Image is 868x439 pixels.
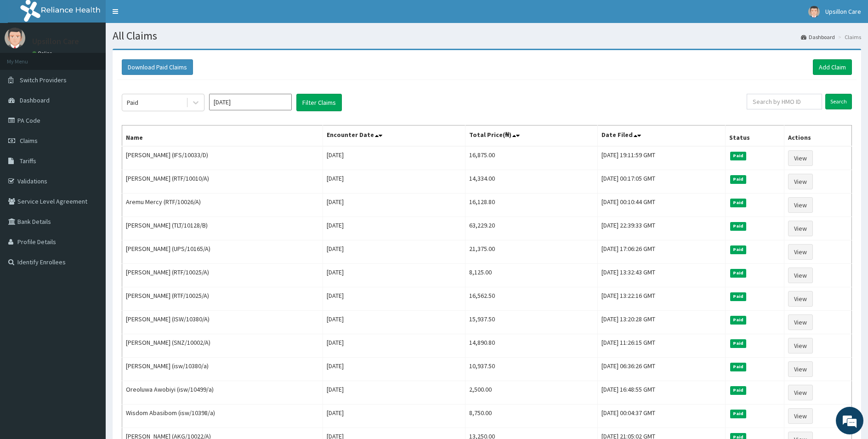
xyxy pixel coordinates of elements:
[730,339,747,348] span: Paid
[598,311,725,334] td: [DATE] 13:20:28 GMT
[122,59,193,75] button: Download Paid Claims
[598,194,725,217] td: [DATE] 00:10:44 GMT
[122,264,323,287] td: [PERSON_NAME] (RTF/10025/A)
[323,217,465,240] td: [DATE]
[598,358,725,381] td: [DATE] 06:36:26 GMT
[323,381,465,405] td: [DATE]
[598,381,725,405] td: [DATE] 16:48:55 GMT
[788,174,813,189] a: View
[127,98,138,107] div: Paid
[808,6,820,17] img: User Image
[730,292,747,301] span: Paid
[598,125,725,147] th: Date Filed
[836,33,861,41] li: Claims
[730,316,747,324] span: Paid
[598,170,725,194] td: [DATE] 00:17:05 GMT
[122,405,323,428] td: Wisdom Abasibom (isw/10398/a)
[788,221,813,236] a: View
[5,251,175,283] textarea: Type your message and hit 'Enter'
[788,361,813,377] a: View
[598,334,725,358] td: [DATE] 11:26:15 GMT
[465,146,598,170] td: 16,875.00
[788,197,813,213] a: View
[465,217,598,240] td: 63,229.20
[32,37,79,46] p: Upsillon Care
[730,222,747,230] span: Paid
[465,311,598,334] td: 15,937.50
[323,125,465,147] th: Encounter Date
[813,59,852,75] a: Add Claim
[122,381,323,405] td: Oreoluwa Awobiyi (isw/10499/a)
[730,175,747,183] span: Paid
[465,358,598,381] td: 10,937.50
[5,28,25,48] img: User Image
[598,264,725,287] td: [DATE] 13:32:43 GMT
[323,334,465,358] td: [DATE]
[465,125,598,147] th: Total Price(₦)
[465,170,598,194] td: 14,334.00
[598,240,725,264] td: [DATE] 17:06:26 GMT
[20,157,36,165] span: Tariffs
[598,287,725,311] td: [DATE] 13:22:16 GMT
[17,46,37,69] img: d_794563401_company_1708531726252_794563401
[122,194,323,217] td: Aremu Mercy (RTF/10026/A)
[465,194,598,217] td: 16,128.80
[323,405,465,428] td: [DATE]
[730,245,747,254] span: Paid
[209,94,292,110] input: Select Month and Year
[598,146,725,170] td: [DATE] 19:11:59 GMT
[323,311,465,334] td: [DATE]
[122,334,323,358] td: [PERSON_NAME] (SNZ/10002/A)
[53,116,127,209] span: We're online!
[788,244,813,260] a: View
[747,94,822,109] input: Search by HMO ID
[801,33,835,41] a: Dashboard
[465,287,598,311] td: 16,562.50
[784,125,851,147] th: Actions
[825,7,861,16] span: Upsillon Care
[122,146,323,170] td: [PERSON_NAME] (IFS/10033/D)
[323,287,465,311] td: [DATE]
[465,405,598,428] td: 8,750.00
[122,240,323,264] td: [PERSON_NAME] (UPS/10165/A)
[825,94,852,109] input: Search
[598,217,725,240] td: [DATE] 22:39:33 GMT
[122,287,323,311] td: [PERSON_NAME] (RTF/10025/A)
[730,363,747,371] span: Paid
[788,338,813,353] a: View
[598,405,725,428] td: [DATE] 00:04:37 GMT
[788,291,813,307] a: View
[323,358,465,381] td: [DATE]
[788,268,813,283] a: View
[730,386,747,394] span: Paid
[788,408,813,424] a: View
[323,264,465,287] td: [DATE]
[122,358,323,381] td: [PERSON_NAME] (isw/10380/a)
[730,410,747,418] span: Paid
[323,240,465,264] td: [DATE]
[730,269,747,277] span: Paid
[20,137,38,145] span: Claims
[323,146,465,170] td: [DATE]
[323,194,465,217] td: [DATE]
[730,152,747,160] span: Paid
[725,125,784,147] th: Status
[113,30,861,42] h1: All Claims
[48,51,154,63] div: Chat with us now
[122,170,323,194] td: [PERSON_NAME] (RTF/10010/A)
[32,50,54,57] a: Online
[323,170,465,194] td: [DATE]
[465,334,598,358] td: 14,890.80
[296,94,342,111] button: Filter Claims
[465,264,598,287] td: 8,125.00
[20,96,50,104] span: Dashboard
[122,125,323,147] th: Name
[788,314,813,330] a: View
[465,240,598,264] td: 21,375.00
[151,5,173,27] div: Minimize live chat window
[730,199,747,207] span: Paid
[20,76,67,84] span: Switch Providers
[122,311,323,334] td: [PERSON_NAME] (ISW/10380/A)
[788,150,813,166] a: View
[788,385,813,400] a: View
